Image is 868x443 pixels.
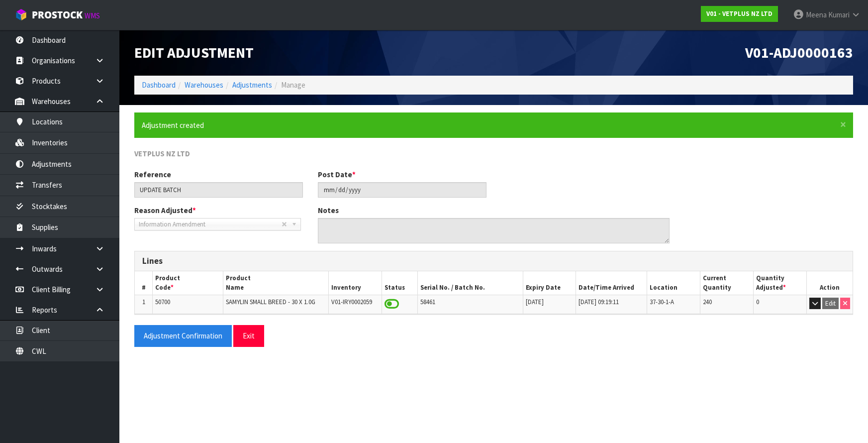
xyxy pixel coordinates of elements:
a: Warehouses [185,80,223,90]
a: Dashboard [142,80,176,90]
th: Serial No. / Batch No. [417,271,523,295]
strong: V01 - VETPLUS NZ LTD [706,9,772,18]
img: cube-alt.png [15,8,27,21]
input: Reference [134,182,303,198]
th: Action [806,271,853,295]
span: Manage [281,80,305,90]
th: Product Code [153,271,223,295]
th: # [135,271,153,295]
a: V01 - VETPLUS NZ LTD [701,6,778,22]
button: Exit [233,325,264,346]
th: Status [382,271,418,295]
th: Quantity Adjusted [753,271,806,295]
th: Expiry Date [523,271,576,295]
span: Edit Adjustment [134,43,254,62]
label: Reason Adjusted [134,205,196,216]
span: SAMYLIN SMALL BREED - 30 X 1.0G [226,298,315,306]
label: Post Date [318,169,356,180]
th: Product Name [223,271,329,295]
small: WMS [85,11,100,20]
label: Reference [134,169,171,180]
span: V01-ADJ0000163 [745,43,853,62]
span: [DATE] [526,298,544,306]
span: VETPLUS NZ LTD [134,149,190,158]
label: Notes [318,205,339,216]
span: 58461 [420,298,435,306]
span: 0 [756,298,759,306]
span: × [840,117,846,131]
a: Adjustments [232,80,272,90]
button: Adjustment Confirmation [134,325,232,346]
span: Adjustment created [142,120,204,130]
span: 37-30-1-A [650,298,674,306]
span: 1 [142,298,145,306]
th: Current Quantity [700,271,753,295]
span: Meena [806,10,827,19]
span: V01-IRY0002059 [331,298,372,306]
span: Kumari [828,10,850,19]
h3: Lines [142,256,845,266]
span: [DATE] 09:19:11 [579,298,619,306]
th: Location [647,271,700,295]
span: ProStock [32,8,83,21]
th: Date/Time Arrived [576,271,647,295]
span: 50700 [155,298,170,306]
th: Inventory [329,271,382,295]
span: Information Amendment [139,219,282,230]
button: Edit [822,298,839,310]
span: 240 [703,298,712,306]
